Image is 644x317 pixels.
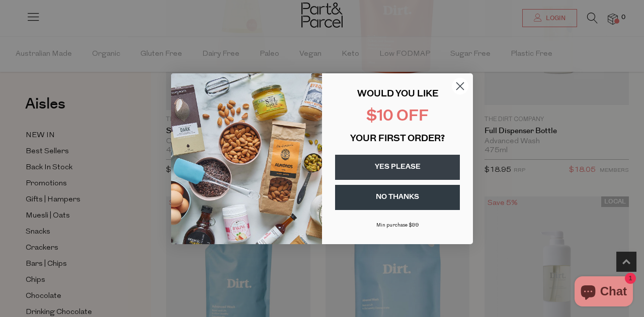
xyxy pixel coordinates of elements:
span: Min purchase $99 [376,223,419,228]
span: $10 OFF [366,109,429,125]
button: NO THANKS [335,185,460,210]
inbox-online-store-chat: Shopify online store chat [572,276,636,309]
span: WOULD YOU LIKE [357,90,438,99]
button: Close dialog [451,77,469,95]
button: YES PLEASE [335,155,460,180]
img: 43fba0fb-7538-40bc-babb-ffb1a4d097bc.jpeg [171,73,322,244]
span: YOUR FIRST ORDER? [350,135,445,144]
